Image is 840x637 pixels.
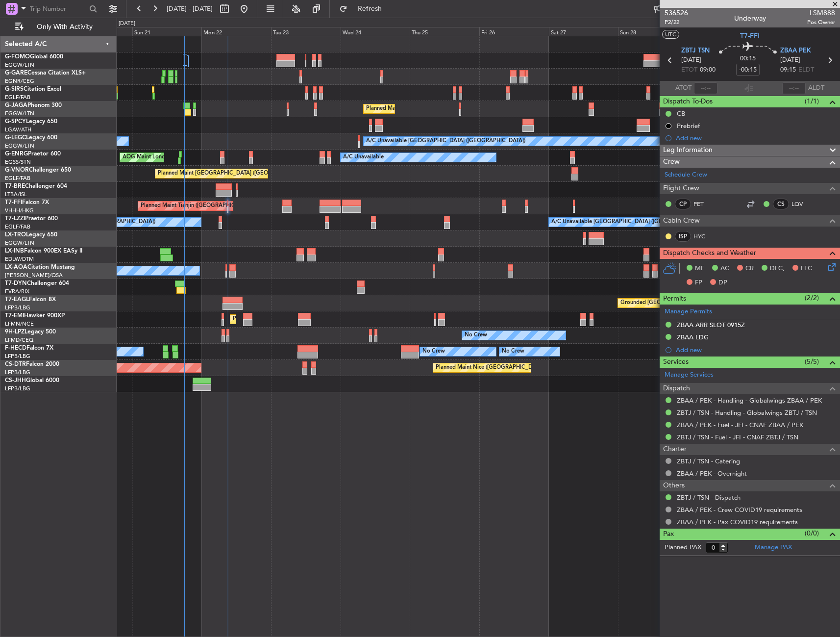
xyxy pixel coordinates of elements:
a: EGGW/LTN [5,239,34,247]
span: T7-FFI [5,200,22,205]
a: LFMN/NCE [5,320,34,328]
div: Planned Maint [GEOGRAPHIC_DATA] ([GEOGRAPHIC_DATA]) [158,166,312,181]
span: T7-EMI [5,313,24,319]
a: T7-EMIHawker 900XP [5,313,65,319]
a: T7-EAGLFalcon 8X [5,297,56,303]
a: EGGW/LTN [5,142,34,150]
div: Planned Maint Nice ([GEOGRAPHIC_DATA]) [436,360,545,375]
span: (2/2) [805,293,819,303]
div: ISP [675,231,691,242]
span: F-HECD [5,345,26,351]
span: T7-EAGL [5,297,29,303]
div: Planned Maint [GEOGRAPHIC_DATA] [233,312,326,327]
div: Wed 24 [341,27,410,36]
div: Planned Maint [GEOGRAPHIC_DATA] ([GEOGRAPHIC_DATA]) [366,102,520,116]
a: ZBAA / PEK - Handling - Globalwings ZBAA / PEK [677,396,822,405]
div: Mon 22 [201,27,271,36]
a: EGLF/FAB [5,223,30,230]
span: 9H-LPZ [5,329,25,335]
a: LFPB/LBG [5,304,30,311]
a: Manage Permits [665,307,712,317]
span: [DATE] - [DATE] [167,4,213,13]
span: Refresh [349,5,391,12]
a: F-HECDFalcon 7X [5,345,53,351]
span: G-GARE [5,70,27,76]
span: T7-LZZI [5,216,25,222]
a: G-LEGCLegacy 600 [5,135,57,141]
a: [PERSON_NAME]/QSA [5,272,63,279]
div: No Crew [502,344,524,359]
a: EGGW/LTN [5,110,34,117]
a: LFMD/CEQ [5,336,33,344]
span: FFC [801,264,812,274]
span: AC [720,264,729,274]
div: Prebrief [677,122,700,130]
a: PET [693,200,716,208]
span: Crew [663,156,680,168]
a: ZBAA / PEK - Fuel - JFI - CNAF ZBAA / PEK [677,421,803,429]
span: 09:00 [700,65,716,75]
span: G-SPCY [5,119,26,125]
div: A/C Unavailable [GEOGRAPHIC_DATA] ([GEOGRAPHIC_DATA]) [551,215,711,229]
div: [DATE] [119,20,135,28]
a: LQV [791,200,814,208]
span: G-FOMO [5,54,30,60]
div: Add new [676,134,835,142]
div: CP [675,199,691,209]
span: FP [695,278,702,288]
a: T7-LZZIPraetor 600 [5,216,58,222]
div: A/C Unavailable [343,150,384,165]
div: ZBAA ARR SLOT 0915Z [677,321,745,329]
span: Charter [663,444,687,455]
span: P2/22 [665,18,688,26]
a: VHHH/HKG [5,207,34,214]
span: ZBTJ TSN [681,46,710,56]
div: Fri 26 [479,27,549,36]
span: G-JAGA [5,102,27,108]
div: A/C Unavailable [GEOGRAPHIC_DATA] ([GEOGRAPHIC_DATA]) [366,134,525,149]
div: AOG Maint London ([GEOGRAPHIC_DATA]) [123,150,232,165]
span: LX-AOA [5,264,27,270]
span: Cabin Crew [663,215,700,227]
div: Sun 21 [132,27,202,36]
a: G-SIRSCitation Excel [5,86,61,92]
span: ETOT [681,65,697,75]
span: Pos Owner [807,18,835,26]
div: Add new [676,346,835,354]
a: ZBAA / PEK - Pax COVID19 requirements [677,518,798,526]
span: MF [695,264,704,274]
a: G-FOMOGlobal 6000 [5,54,63,60]
a: EGLF/FAB [5,175,30,182]
div: Underway [734,13,766,24]
a: EGSS/STN [5,158,31,166]
a: G-SPCYLegacy 650 [5,119,57,125]
span: T7-DYN [5,280,27,286]
a: LTBA/ISL [5,191,27,198]
a: ZBAA / PEK - Crew COVID19 requirements [677,506,802,514]
span: (0/0) [805,528,819,538]
div: Thu 25 [410,27,479,36]
a: G-ENRGPraetor 600 [5,151,61,157]
span: G-VNOR [5,167,29,173]
a: EVRA/RIX [5,288,29,295]
span: 536526 [665,8,688,18]
a: CS-DTRFalcon 2000 [5,361,59,367]
span: G-SIRS [5,86,24,92]
span: DP [718,278,727,288]
span: G-ENRG [5,151,28,157]
a: Manage PAX [755,543,792,553]
div: No Crew [422,344,445,359]
span: Only With Activity [25,24,103,30]
span: T7-BRE [5,183,25,189]
a: Schedule Crew [665,170,707,180]
label: Planned PAX [665,543,701,553]
div: No Crew [465,328,487,343]
span: Permits [663,293,686,305]
span: LX-INB [5,248,24,254]
span: Others [663,480,685,491]
span: CR [745,264,754,274]
a: LGAV/ATH [5,126,31,133]
span: ALDT [808,83,824,93]
span: Leg Information [663,145,713,156]
a: CS-JHHGlobal 6000 [5,378,59,383]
